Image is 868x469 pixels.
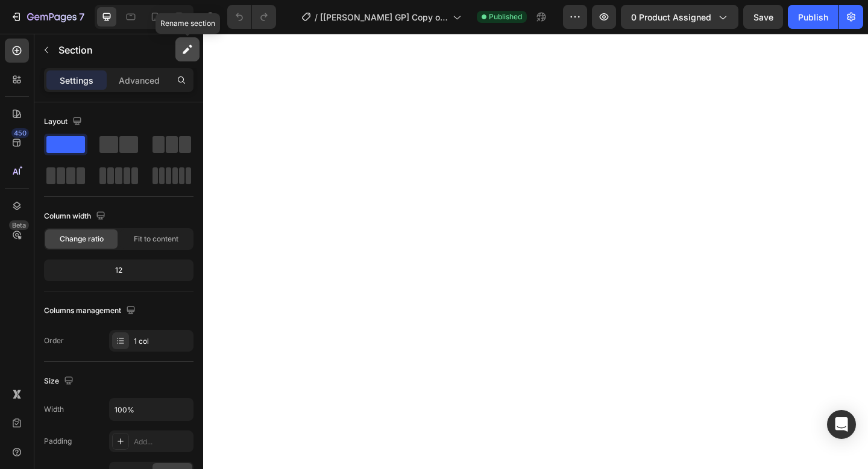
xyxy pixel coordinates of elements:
[9,220,29,230] div: Beta
[79,10,84,24] p: 7
[60,74,93,87] p: Settings
[827,410,856,439] div: Open Intercom Messenger
[44,436,72,447] div: Padding
[798,11,828,23] div: Publish
[134,336,190,347] div: 1 col
[44,335,64,346] div: Order
[489,11,522,22] span: Published
[753,12,773,22] span: Save
[110,399,193,420] input: Auto
[119,74,160,87] p: Advanced
[60,234,104,244] span: Change ratio
[134,234,178,244] span: Fit to content
[227,5,276,29] div: Undo/Redo
[788,5,838,29] button: Publish
[621,5,738,29] button: 0 product assigned
[315,11,318,23] span: /
[631,11,711,23] span: 0 product assigned
[46,262,191,279] div: 12
[11,128,29,138] div: 450
[203,34,868,469] iframe: Design area
[134,436,190,447] div: Add...
[44,303,138,319] div: Columns management
[58,43,157,57] p: Section
[44,208,108,225] div: Column width
[743,5,783,29] button: Save
[44,373,76,390] div: Size
[5,5,90,29] button: 7
[44,114,84,130] div: Layout
[44,404,64,415] div: Width
[320,11,448,23] span: [[PERSON_NAME] GP] Copy of Product Page v17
